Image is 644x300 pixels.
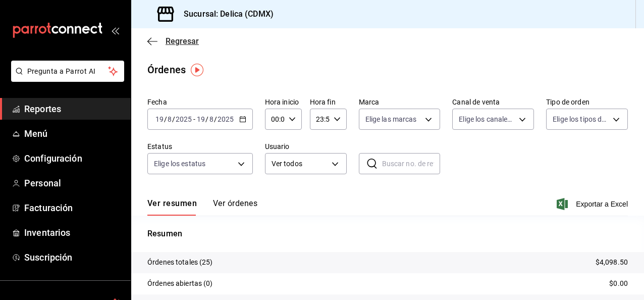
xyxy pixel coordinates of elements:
h3: Sucursal: Delica (CDMX) [176,8,274,20]
button: Ver órdenes [213,198,257,216]
span: Pregunta a Parrot AI [27,66,109,77]
p: Resumen [147,228,628,240]
span: - [193,115,195,123]
img: Tooltip marker [191,64,203,76]
span: Elige los canales de venta [459,114,515,124]
input: Buscar no. de referencia [382,154,441,174]
span: Elige las marcas [365,114,417,124]
label: Hora inicio [265,98,302,106]
label: Estatus [147,143,253,150]
p: $4,098.50 [596,257,628,268]
div: navigation tabs [147,198,257,216]
span: Suscripción [24,251,123,264]
label: Marca [359,98,441,106]
input: -- [167,115,172,123]
label: Hora fin [310,98,347,106]
p: $0.00 [609,278,628,289]
label: Tipo de orden [546,98,628,106]
label: Usuario [265,143,347,150]
button: Pregunta a Parrot AI [11,61,124,82]
span: Regresar [166,36,199,46]
div: Órdenes [147,62,186,77]
p: Órdenes abiertas (0) [147,278,213,289]
span: / [172,115,175,123]
button: Ver resumen [147,198,197,216]
span: Reportes [24,102,123,116]
button: Regresar [147,36,199,46]
span: / [205,115,208,123]
span: / [164,115,167,123]
a: Pregunta a Parrot AI [7,73,124,84]
button: open_drawer_menu [111,26,119,34]
label: Canal de venta [452,98,534,106]
p: Órdenes totales (25) [147,257,213,268]
label: Fecha [147,98,253,106]
span: Menú [24,127,123,140]
span: Elige los tipos de orden [553,114,609,124]
span: Elige los estatus [154,159,205,169]
button: Exportar a Excel [559,198,628,210]
input: -- [209,115,214,123]
input: ---- [217,115,234,123]
input: ---- [175,115,192,123]
input: -- [155,115,164,123]
input: -- [196,115,205,123]
span: Personal [24,176,123,190]
span: Facturación [24,201,123,215]
span: Inventarios [24,226,123,239]
span: Configuración [24,152,123,165]
span: Ver todos [272,159,328,169]
span: / [214,115,217,123]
